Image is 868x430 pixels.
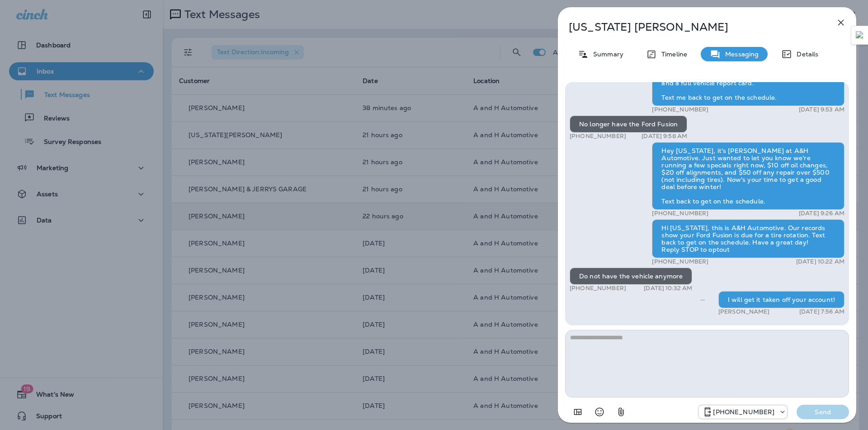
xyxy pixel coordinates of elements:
[796,258,844,265] p: [DATE] 10:22 AM
[570,268,692,285] div: Do not have the vehicle anymore
[856,31,864,39] img: Detect Auto
[657,51,687,58] p: Timeline
[652,142,844,210] div: Hey [US_STATE], it's [PERSON_NAME] at A&H Automotive. Just wanted to let you know we're running a...
[570,285,626,292] p: [PHONE_NUMBER]
[642,133,687,140] p: [DATE] 9:58 AM
[652,219,844,258] div: Hi [US_STATE], this is A&H Automotive. Our records show your Ford Fusion is due for a tire rotati...
[721,51,759,58] p: Messaging
[799,210,844,217] p: [DATE] 9:26 AM
[570,133,626,140] p: [PHONE_NUMBER]
[799,106,844,113] p: [DATE] 9:53 AM
[718,308,770,315] p: [PERSON_NAME]
[590,403,609,421] button: Select an emoji
[570,116,687,133] div: No longer have the Ford Fusion
[792,51,818,58] p: Details
[569,403,587,421] button: Add in a premade template
[589,51,623,58] p: Summary
[652,258,708,265] p: [PHONE_NUMBER]
[644,285,692,292] p: [DATE] 10:32 AM
[569,21,816,33] p: [US_STATE] [PERSON_NAME]
[799,308,844,315] p: [DATE] 7:56 AM
[718,291,844,308] div: I will get it taken off your account!
[652,106,708,113] p: [PHONE_NUMBER]
[700,295,705,303] span: Sent
[713,408,774,416] p: [PHONE_NUMBER]
[698,407,787,417] div: +1 (405) 873-8731
[652,210,708,217] p: [PHONE_NUMBER]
